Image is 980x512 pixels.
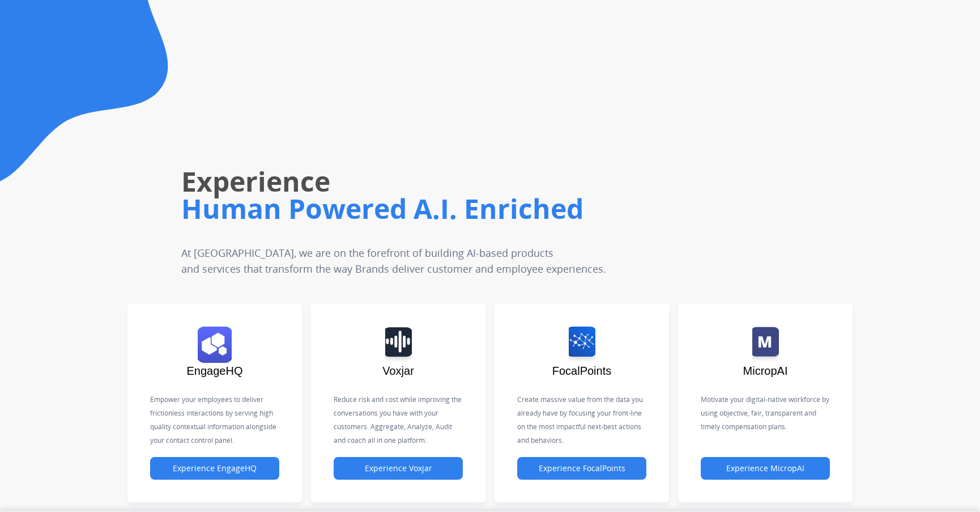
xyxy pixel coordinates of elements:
[752,327,779,363] img: logo
[517,393,646,447] p: Create massive value from the data you already have by focusing your front-line on the most impac...
[569,327,595,363] img: logo
[517,457,646,480] button: Experience FocalPoints
[382,365,414,377] span: Voxjar
[150,457,279,480] button: Experience EngageHQ
[181,191,696,227] h1: Human Powered A.I. Enriched
[517,464,646,473] a: Experience FocalPoints
[334,457,463,480] button: Experience Voxjar
[701,457,830,480] button: Experience MicropAI
[334,464,463,473] a: Experience Voxjar
[334,393,463,447] p: Reduce risk and cost while improving the conversations you have with your customers. Aggregate, A...
[181,163,696,200] h1: Experience
[701,464,830,473] a: Experience MicropAI
[701,393,830,434] p: Motivate your digital-native workforce by using objective, fair, transparent and timely compensat...
[187,365,243,377] span: EngageHQ
[743,365,788,377] span: MicropAI
[385,327,412,363] img: logo
[150,464,279,473] a: Experience EngageHQ
[552,365,612,377] span: FocalPoints
[198,327,232,363] img: logo
[150,393,279,447] p: Empower your employees to deliver frictionless interactions by serving high quality contextual in...
[181,245,623,277] p: At [GEOGRAPHIC_DATA], we are on the forefront of building AI-based products and services that tra...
